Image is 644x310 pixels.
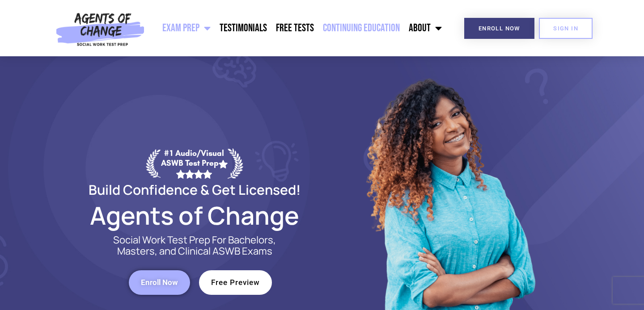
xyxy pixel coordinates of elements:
a: Enroll Now [464,18,534,39]
a: About [404,17,446,39]
span: Enroll Now [141,279,178,286]
a: Free Preview [199,270,272,295]
a: Free Tests [271,17,318,39]
p: Social Work Test Prep For Bachelors, Masters, and Clinical ASWB Exams [103,235,286,257]
nav: Menu [149,17,447,39]
span: SIGN IN [553,25,578,31]
a: Exam Prep [158,17,215,39]
h2: Build Confidence & Get Licensed! [67,183,322,196]
span: Free Preview [211,279,260,286]
a: Continuing Education [318,17,404,39]
a: Testimonials [215,17,271,39]
div: #1 Audio/Visual ASWB Test Prep [161,148,228,178]
a: SIGN IN [539,18,593,39]
span: Enroll Now [479,25,520,31]
a: Enroll Now [129,270,190,295]
h2: Agents of Change [67,205,322,226]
